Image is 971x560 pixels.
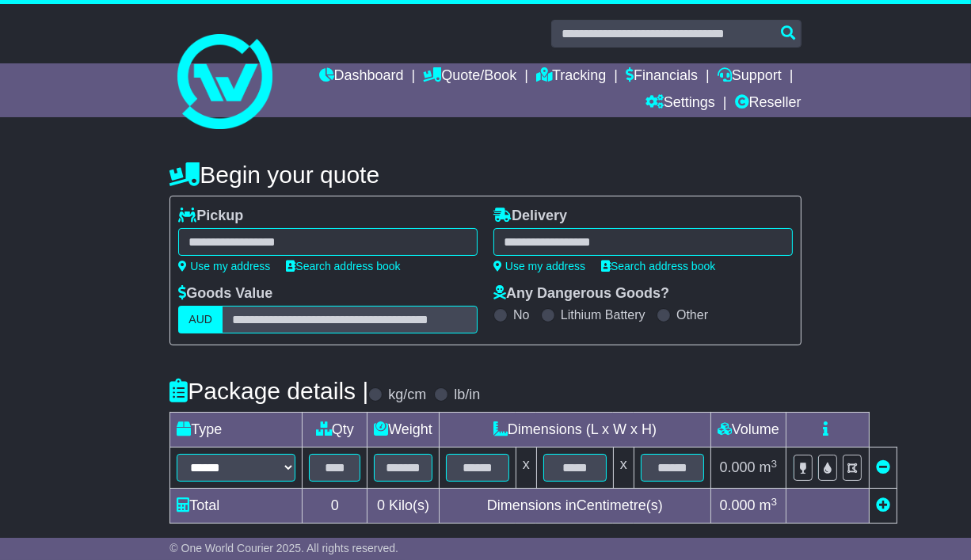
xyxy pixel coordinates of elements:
span: m [760,497,778,513]
td: 0 [303,489,367,524]
td: x [516,448,536,489]
a: Add new item [876,497,890,513]
a: Search address book [286,260,400,272]
td: Volume [710,413,786,448]
h4: Begin your quote [169,162,801,188]
span: 0.000 [720,497,756,513]
td: Dimensions (L x W x H) [439,413,710,448]
td: Kilo(s) [367,489,440,524]
td: Dimensions in Centimetre(s) [439,489,710,524]
h4: Package details | [169,378,368,404]
sup: 3 [771,496,778,508]
td: Weight [367,413,440,448]
span: © One World Courier 2025. All rights reserved. [169,542,398,554]
label: Delivery [493,208,567,225]
a: Reseller [735,90,802,117]
td: x [613,448,634,489]
sup: 3 [771,458,778,470]
label: AUD [178,306,223,333]
a: Settings [645,90,715,117]
a: Dashboard [319,63,404,90]
label: kg/cm [388,387,426,404]
span: 0 [377,497,385,513]
a: Use my address [493,260,585,272]
label: Other [676,307,708,322]
a: Tracking [536,63,606,90]
label: lb/in [454,387,480,404]
span: 0.000 [720,459,756,475]
a: Quote/Book [423,63,516,90]
a: Support [718,63,782,90]
a: Use my address [178,260,270,272]
label: Lithium Battery [561,307,645,322]
a: Remove this item [876,459,890,475]
label: Any Dangerous Goods? [493,285,669,303]
span: m [760,459,778,475]
td: Qty [303,413,367,448]
label: Pickup [178,208,243,225]
a: Financials [626,63,698,90]
label: No [513,307,529,322]
td: Total [170,489,303,524]
a: Search address book [601,260,715,272]
label: Goods Value [178,285,272,303]
td: Type [170,413,303,448]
